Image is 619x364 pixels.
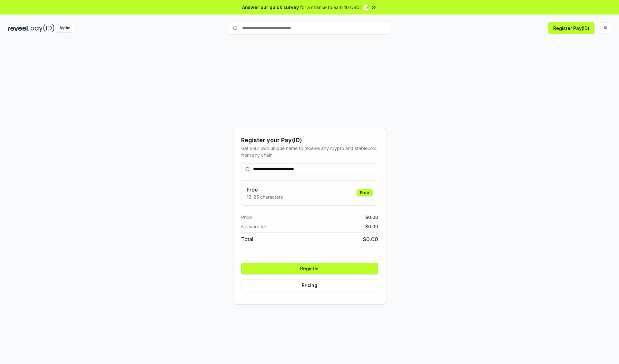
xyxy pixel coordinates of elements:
[241,235,253,243] span: Total
[241,214,252,221] span: Price
[247,193,283,200] p: 13-25 characters
[363,235,378,243] span: $ 0.00
[8,24,29,32] img: reveel_dark
[241,280,378,291] button: Pricing
[56,24,74,32] div: Alpha
[241,263,378,274] button: Register
[241,145,378,158] div: Get your own unique name to receive any crypto and stablecoin, from any chain
[365,223,378,230] span: $ 0.00
[242,4,299,11] span: Answer our quick survey
[300,4,369,11] span: for a chance to earn 10 USDT 📝
[241,136,378,145] div: Register your Pay(ID)
[548,22,594,34] button: Register Pay(ID)
[357,189,373,196] div: Free
[365,214,378,221] span: $ 0.00
[241,223,267,230] span: Network fee
[31,24,54,32] img: pay_id
[247,186,283,193] h3: Free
